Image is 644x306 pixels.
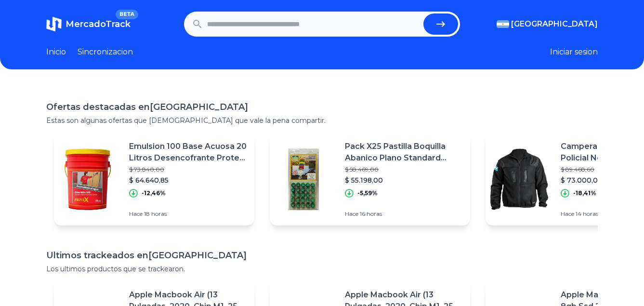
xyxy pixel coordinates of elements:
[129,141,247,164] p: Emulsion 100 Base Acuosa 20 Litros Desencofrante Protex Mm
[46,116,598,125] p: Estas son algunas ofertas que [DEMOGRAPHIC_DATA] que vale la pena compartir.
[129,210,247,218] p: Hace 18 horas
[46,46,66,58] a: Inicio
[550,46,598,58] button: Iniciar sesion
[270,146,337,213] img: Featured image
[345,141,462,164] p: Pack X25 Pastilla Boquilla Abanico Plano Standard Poliacetal
[345,210,462,218] p: Hace 16 horas
[46,249,598,262] h1: Ultimos trackeados en [GEOGRAPHIC_DATA]
[54,146,121,213] img: Featured image
[129,166,247,173] p: $ 73.840,00
[497,18,598,30] button: [GEOGRAPHIC_DATA]
[46,100,598,114] h1: Ofertas destacadas en [GEOGRAPHIC_DATA]
[270,133,470,226] a: Featured imagePack X25 Pastilla Boquilla Abanico Plano Standard Poliacetal$ 58.469,00$ 55.198,00-...
[46,16,62,32] img: MercadoTrack
[54,133,254,226] a: Featured imageEmulsion 100 Base Acuosa 20 Litros Desencofrante Protex Mm$ 73.840,00$ 64.640,85-12...
[46,264,598,274] p: Los ultimos productos que se trackearon.
[345,175,462,185] p: $ 55.198,00
[573,189,596,197] p: -18,41%
[46,16,131,32] a: MercadoTrackBETA
[497,20,509,28] img: Argentina
[116,10,138,19] span: BETA
[345,166,462,173] p: $ 58.469,00
[357,189,378,197] p: -5,59%
[129,175,247,185] p: $ 64.640,85
[78,46,133,58] a: Sincronizacion
[66,19,131,29] span: MercadoTrack
[142,189,166,197] p: -12,46%
[511,18,598,30] span: [GEOGRAPHIC_DATA]
[486,146,553,213] img: Featured image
